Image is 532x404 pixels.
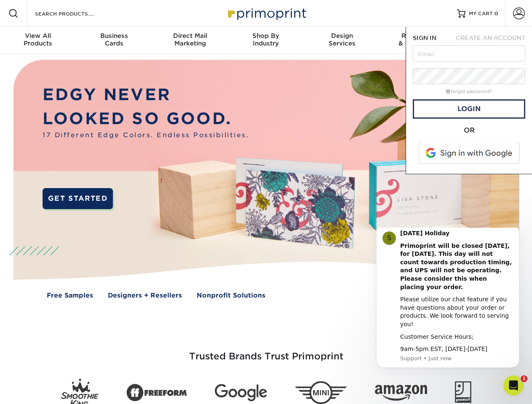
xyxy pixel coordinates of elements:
[152,27,228,54] a: Direct MailMarketing
[76,32,152,47] div: Cards
[108,291,182,300] a: Designers + Resellers
[304,27,380,54] a: DesignServices
[413,125,525,136] div: OR
[37,2,86,9] b: [DATE] Holiday
[413,45,525,61] input: Email
[152,32,228,40] span: Direct Mail
[521,375,527,382] span: 1
[37,15,148,63] b: Primoprint will be closed [DATE], for [DATE]. This day will not count towards production timing, ...
[2,378,72,401] iframe: Google Customer Reviews
[304,32,380,40] span: Design
[20,331,513,372] h3: Trusted Brands Trust Primoprint
[76,27,152,54] a: BusinessCards
[37,127,150,135] p: Message from Support, sent Just now
[228,32,304,47] div: Industry
[228,27,304,54] a: Shop ByIndustry
[34,8,116,19] input: SEARCH PRODUCTS.....
[413,99,525,119] a: Login
[380,27,456,54] a: Resources& Templates
[495,11,498,16] span: 0
[37,68,150,101] div: Please utilize our chat feature if you have questions about your order or products. We look forwa...
[197,291,265,300] a: Nonprofit Solutions
[76,32,152,40] span: Business
[37,105,150,114] div: Customer Service Hours;
[413,35,436,41] span: SIGN IN
[446,89,492,94] a: forgot password?
[224,4,308,22] img: Primoprint
[380,32,456,47] div: & Templates
[228,32,304,40] span: Shop By
[47,291,93,300] a: Free Samples
[19,4,32,17] div: Profile image for Support
[375,385,427,401] img: Amazon
[43,130,249,140] span: 17 Different Edge Colors. Endless Possibilities.
[503,375,524,396] iframe: Intercom live chat
[43,107,249,131] p: LOOKED SO GOOD.
[43,188,113,209] a: GET STARTED
[215,384,267,401] img: Google
[43,83,249,107] p: EDGY NEVER
[37,117,150,126] div: 9am-5pm EST, [DATE]-[DATE]
[380,32,456,40] span: Resources
[304,32,380,47] div: Services
[37,2,150,126] div: Message content
[456,35,525,41] span: CREATE AN ACCOUNT
[152,32,228,47] div: Marketing
[455,381,471,404] img: Goodwill
[364,228,532,381] iframe: Intercom notifications message
[469,10,493,17] span: MY CART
